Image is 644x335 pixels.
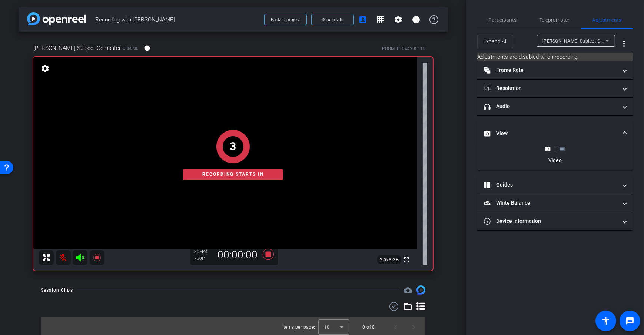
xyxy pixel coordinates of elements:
[477,98,633,115] mat-expansion-panel-header: Audio
[363,324,375,331] div: 0 of 0
[540,17,570,23] span: Teleprompter
[620,39,628,48] mat-icon: more_vert
[477,194,633,212] mat-expansion-panel-header: White Balance
[416,285,425,294] img: Session clips
[264,14,307,25] button: Back to project
[615,35,633,53] button: More Options for Adjustments Panel
[489,17,517,23] span: Participants
[484,199,617,207] mat-panel-title: White Balance
[322,17,343,23] span: Send invite
[477,61,633,79] mat-expansion-panel-header: Frame Rate
[542,38,619,44] span: [PERSON_NAME] Subject Computer
[541,145,568,153] div: |
[484,66,617,74] mat-panel-title: Frame Rate
[404,286,412,295] mat-icon: cloud_upload
[477,145,633,170] div: View
[477,122,633,145] mat-expansion-panel-header: View
[358,15,367,24] mat-icon: account_box
[625,316,634,325] mat-icon: message
[592,17,622,23] span: Adjustments
[27,12,86,25] img: app-logo
[95,12,260,27] span: Recording with [PERSON_NAME]
[477,176,633,194] mat-expansion-panel-header: Guides
[183,169,283,180] div: Recording starts in
[541,157,568,164] div: Video
[484,130,617,137] mat-panel-title: View
[483,34,507,48] span: Expand All
[484,217,617,225] mat-panel-title: Device Information
[484,84,617,92] mat-panel-title: Resolution
[230,138,236,155] div: 3
[484,103,617,110] mat-panel-title: Audio
[41,287,73,294] div: Session Clips
[477,53,633,61] mat-card: Adjustments are disabled when recording.
[412,15,421,24] mat-icon: info
[484,181,617,189] mat-panel-title: Guides
[601,316,610,325] mat-icon: accessibility
[311,14,354,25] button: Send invite
[477,80,633,97] mat-expansion-panel-header: Resolution
[271,17,300,22] span: Back to project
[477,35,513,48] button: Expand All
[477,212,633,230] mat-expansion-panel-header: Device Information
[282,324,315,331] div: Items per page:
[376,15,385,24] mat-icon: grid_on
[404,286,412,295] span: Destinations for your clips
[394,15,403,24] mat-icon: settings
